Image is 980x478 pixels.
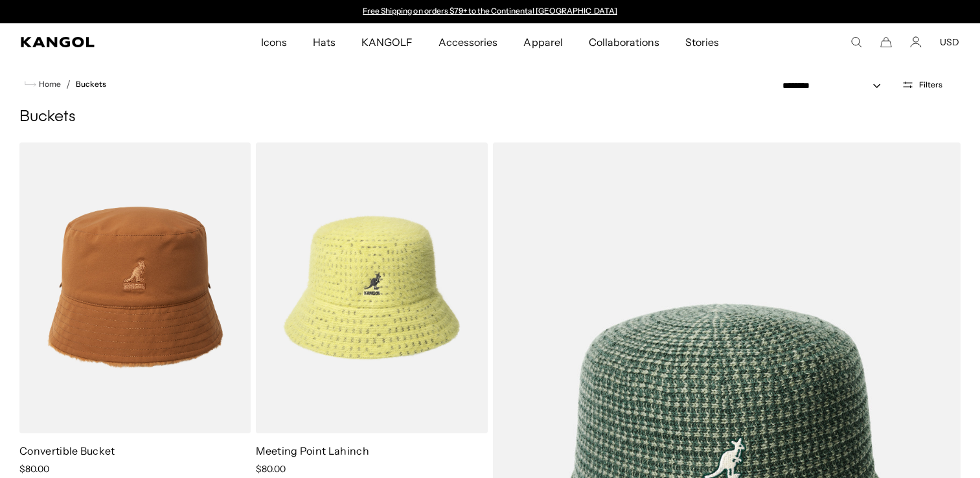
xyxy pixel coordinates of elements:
a: Stories [672,23,732,61]
span: Filters [919,80,942,89]
div: 1 of 2 [357,6,624,17]
img: Convertible Bucket [19,142,251,433]
a: Apparel [510,23,575,61]
a: Meeting Point Lahinch [256,444,369,457]
a: Accessories [426,23,510,61]
a: Collaborations [576,23,672,61]
span: KANGOLF [361,23,413,61]
button: Open filters [894,79,950,91]
img: Meeting Point Lahinch [256,142,487,433]
span: Apparel [523,23,562,61]
button: Cart [880,36,892,48]
span: $80.00 [19,463,49,475]
span: Stories [685,23,719,61]
select: Sort by: Featured [777,79,894,93]
a: Home [25,78,61,90]
slideshow-component: Announcement bar [357,6,624,17]
span: Hats [313,23,336,61]
span: Accessories [439,23,497,61]
a: Free Shipping on orders $79+ to the Continental [GEOGRAPHIC_DATA] [363,6,617,16]
button: USD [940,36,959,48]
a: Convertible Bucket [19,444,115,457]
div: Announcement [357,6,624,17]
summary: Search here [850,36,862,48]
span: $80.00 [256,463,286,475]
a: Buckets [76,80,106,89]
li: / [61,76,71,92]
a: KANGOLF [348,23,426,61]
h1: Buckets [19,108,961,127]
a: Hats [300,23,348,61]
span: Home [36,80,61,89]
span: Icons [261,23,287,61]
a: Kangol [21,37,172,47]
a: Account [910,36,922,48]
a: Icons [248,23,300,61]
span: Collaborations [589,23,659,61]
